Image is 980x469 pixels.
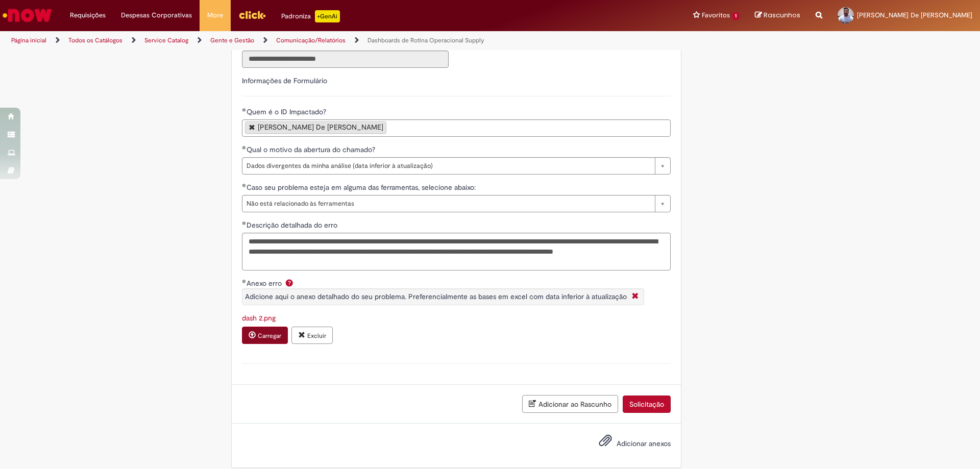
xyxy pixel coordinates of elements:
[281,10,340,22] div: Padroniza
[8,31,646,50] ul: Trilhas de página
[245,292,627,301] span: Adicione aqui o anexo detalhado do seu problema. Preferencialmente as bases em excel com data inf...
[307,332,326,340] small: Excluir
[242,145,247,150] span: Obrigatório Preenchido
[210,36,254,44] a: Gente e Gestão
[247,145,377,154] span: Qual o motivo da abertura do chamado?
[242,313,276,323] a: Download de dash 2.png
[242,279,247,283] span: Obrigatório Preenchido
[367,36,484,44] a: Dashboards de Rotina Operacional Supply
[242,233,671,270] textarea: Descrição detalhada do erro
[247,107,328,116] span: Quem é o ID Impactado?
[629,291,641,302] i: Fechar More information Por question_anexo_erro
[247,183,478,192] span: Caso seu problema esteja em alguma das ferramentas, selecione abaixo:
[623,396,671,413] button: Solicitação
[144,36,188,44] a: Service Catalog
[702,10,730,20] span: Favoritos
[596,431,615,455] button: Adicionar anexos
[764,10,800,20] span: Rascunhos
[68,36,122,44] a: Todos os Catálogos
[732,12,740,20] span: 1
[1,5,54,26] img: ServiceNow
[247,158,650,174] span: Dados divergentes da minha análise (data inferior à atualização)
[276,36,346,44] a: Comunicação/Relatórios
[247,195,650,212] span: Não está relacionado às ferramentas
[242,221,247,225] span: Obrigatório Preenchido
[121,10,192,20] span: Despesas Corporativas
[238,7,266,22] img: click_logo_yellow_360x200.png
[11,36,46,44] a: Página inicial
[258,332,281,340] small: Carregar
[70,10,106,20] span: Requisições
[258,124,383,131] div: [PERSON_NAME] De [PERSON_NAME]
[617,439,671,448] span: Adicionar anexos
[755,11,800,20] a: Rascunhos
[247,220,339,230] span: Descrição detalhada do erro
[242,76,327,85] label: Informações de Formulário
[242,183,247,187] span: Obrigatório Preenchido
[247,279,284,288] span: Anexo erro
[283,279,296,287] span: Ajuda para Anexo erro
[522,395,618,413] button: Adicionar ao Rascunho
[315,10,340,22] p: +GenAi
[857,11,972,19] span: [PERSON_NAME] De [PERSON_NAME]
[242,51,449,68] input: Departamento
[291,327,333,344] button: Excluir anexo dash 2.png
[242,327,288,344] button: Carregar anexo de Anexo erro Required
[207,10,223,20] span: More
[249,124,255,130] a: Remover Douglas De Francisco Canani Dutra de Quem é o ID Impactado?
[242,108,247,112] span: Obrigatório Preenchido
